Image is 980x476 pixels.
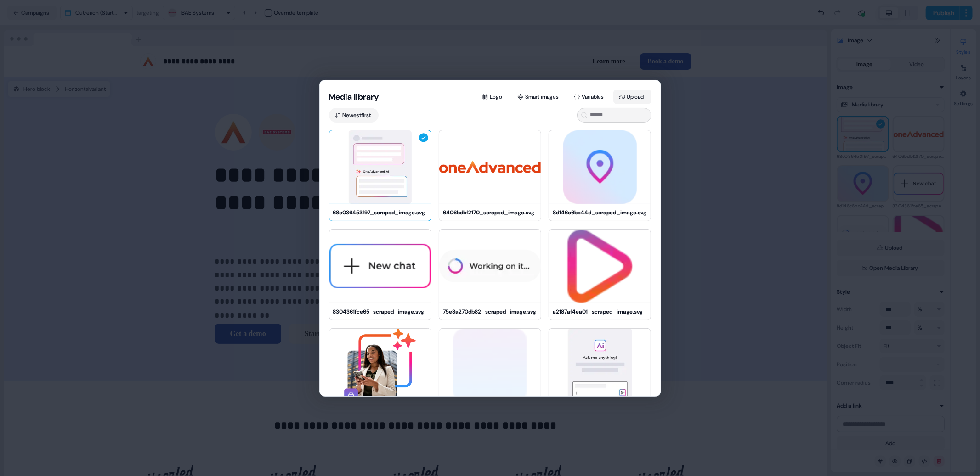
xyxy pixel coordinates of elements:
[549,230,651,303] img: a2187af4ea01_scraped_image.svg
[568,90,612,104] button: Variables
[443,307,537,316] div: 75e8a270db82_scraped_image.svg
[439,130,541,204] img: 6406bdbf2170_scraped_image.svg
[333,208,427,217] div: 68e036453f97_scraped_image.svg
[549,329,651,402] img: d2915526ab89_scraped_image.svg
[329,91,380,102] button: Media library
[329,108,379,123] button: Newestfirst
[476,90,510,104] button: Logo
[329,230,431,303] img: 8304361fce65_scraped_image.svg
[333,307,427,316] div: 8304361fce65_scraped_image.svg
[549,130,651,204] img: 8d146c6bc44d_scraped_image.svg
[553,307,647,316] div: a2187af4ea01_scraped_image.svg
[439,329,541,402] img: 4aba105fa0f3_scraped_image.svg
[443,208,537,217] div: 6406bdbf2170_scraped_image.svg
[329,329,431,402] img: cfbd8e49ab1d_scraped_image.webp
[439,230,541,303] img: 75e8a270db82_scraped_image.svg
[553,208,647,217] div: 8d146c6bc44d_scraped_image.svg
[613,90,651,104] button: Upload
[329,130,431,204] img: 68e036453f97_scraped_image.svg
[512,90,566,104] button: Smart images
